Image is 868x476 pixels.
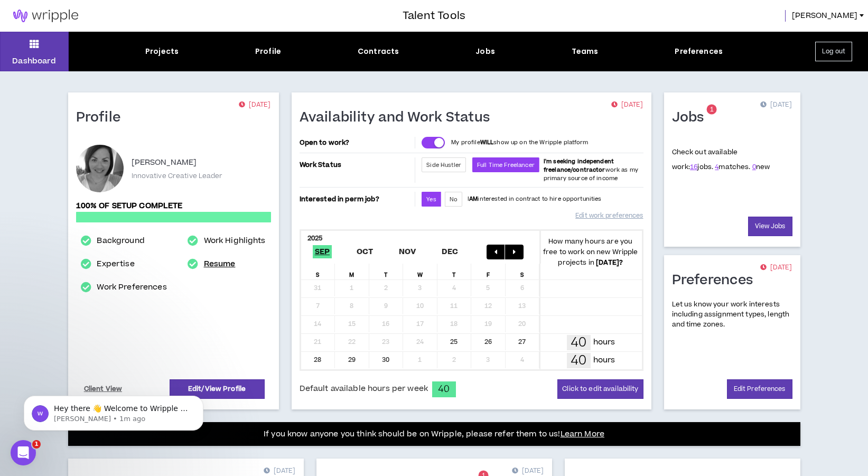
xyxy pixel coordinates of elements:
[255,46,281,57] div: Profile
[480,138,494,146] strong: WILL
[450,195,458,203] span: No
[264,428,604,441] p: If you know anyone you think should be on Wripple, please refer them to us!
[239,100,270,110] p: [DATE]
[475,46,495,57] div: Jobs
[204,258,236,270] a: Resume
[561,428,604,440] a: Learn More
[145,46,179,57] div: Projects
[593,337,615,348] p: hours
[354,245,376,258] span: Oct
[76,200,271,212] p: 100% of setup complete
[468,195,602,203] p: I interested in contract to hire opportunities
[313,245,332,258] span: Sep
[437,264,472,279] div: T
[760,100,792,110] p: [DATE]
[557,379,643,399] button: Click to edit availability
[32,440,41,449] span: 1
[426,195,436,203] span: Yes
[815,42,852,61] button: Log out
[97,281,166,294] a: Work Preferences
[300,192,413,207] p: Interested in perm job?
[97,235,144,247] a: Background
[727,379,792,399] a: Edit Preferences
[300,109,498,126] h1: Availability and Work Status
[506,264,540,279] div: S
[544,157,638,182] span: work as my primary source of income
[792,10,857,22] span: [PERSON_NAME]
[12,55,56,67] p: Dashboard
[690,162,697,172] a: 16
[451,138,588,147] p: My profile show up on the Wripple platform
[690,162,713,172] span: jobs.
[672,109,712,126] h1: Jobs
[97,258,134,270] a: Expertise
[440,245,461,258] span: Dec
[707,105,717,115] sup: 1
[335,264,369,279] div: M
[403,264,437,279] div: W
[426,161,461,169] span: Side Hustler
[752,162,756,172] a: 0
[748,217,792,236] a: View Jobs
[397,245,418,258] span: Nov
[572,46,599,57] div: Teams
[358,46,399,57] div: Contracts
[710,105,714,114] span: 1
[369,264,404,279] div: T
[596,258,623,267] b: [DATE] ?
[575,207,643,225] a: Edit work preferences
[132,171,223,181] p: Innovative Creative Leader
[752,162,770,172] span: new
[8,374,219,447] iframe: Intercom notifications message
[760,263,792,273] p: [DATE]
[301,264,335,279] div: S
[593,354,615,366] p: hours
[675,46,723,57] div: Preferences
[300,383,428,395] span: Default available hours per week
[132,156,197,169] p: [PERSON_NAME]
[672,300,792,330] p: Let us know your work interests including assignment types, length and time zones.
[469,195,478,203] strong: AM
[403,8,465,24] h3: Talent Tools
[11,440,36,465] iframe: Intercom live chat
[544,157,614,174] b: I'm seeking independent freelance/contractor
[300,138,413,147] p: Open to work?
[76,109,129,126] h1: Profile
[307,234,323,243] b: 2025
[76,145,124,192] div: Annie G.
[715,162,750,172] span: matches.
[300,157,413,172] p: Work Status
[611,100,643,110] p: [DATE]
[672,147,770,172] p: Check out available work:
[204,235,266,247] a: Work Highlights
[672,272,761,289] h1: Preferences
[715,162,718,172] a: 4
[539,236,642,268] p: How many hours are you free to work on new Wripple projects in
[471,264,506,279] div: F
